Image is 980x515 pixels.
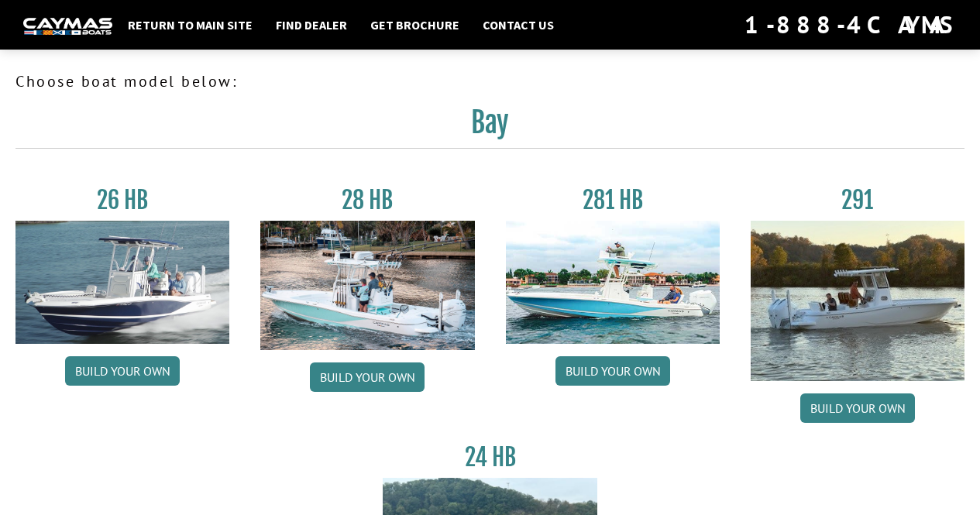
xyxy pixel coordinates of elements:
img: 28_hb_thumbnail_for_caymas_connect.jpg [260,221,474,350]
a: Build your own [65,356,180,386]
img: white-logo-c9c8dbefe5ff5ceceb0f0178aa75bf4bb51f6bca0971e226c86eb53dfe498488.png [23,18,112,34]
h3: 26 HB [15,186,229,215]
h3: 24 HB [383,443,597,472]
h2: Bay [15,105,965,149]
a: Get Brochure [363,15,467,35]
h3: 281 HB [506,186,720,215]
div: 1-888-4CAYMAS [744,8,957,42]
p: Choose boat model below: [15,70,965,93]
img: 28-hb-twin.jpg [506,221,720,344]
a: Build your own [310,362,425,392]
a: Return to main site [120,15,260,35]
h3: 28 HB [260,186,474,215]
a: Contact Us [475,15,562,35]
h3: 291 [751,186,965,215]
a: Build your own [555,356,670,386]
a: Find Dealer [268,15,355,35]
a: Build your own [800,393,915,423]
img: 291_Thumbnail.jpg [751,221,965,381]
img: 26_new_photo_resized.jpg [15,221,229,344]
